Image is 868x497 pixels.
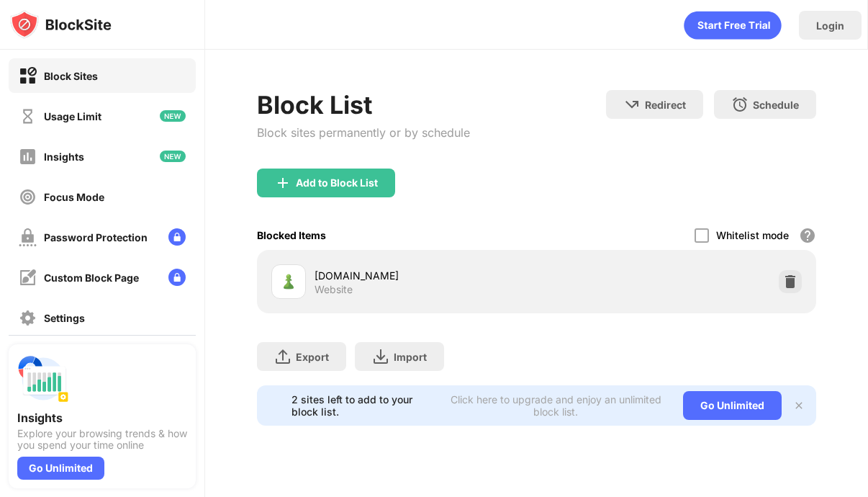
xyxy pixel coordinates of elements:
img: focus-off.svg [19,188,37,206]
div: Focus Mode [44,191,104,203]
img: settings-off.svg [19,309,37,327]
img: push-insights.svg [17,353,69,405]
div: animation [684,11,782,40]
div: Block sites permanently or by schedule [257,125,470,140]
div: Schedule [753,99,799,111]
img: password-protection-off.svg [19,228,37,246]
div: Blocked Items [257,229,326,241]
div: Add to Block List [296,177,378,189]
div: [DOMAIN_NAME] [315,268,536,283]
img: block-on.svg [19,67,37,85]
img: new-icon.svg [160,151,186,162]
div: Settings [44,312,85,324]
div: Import [394,351,427,363]
img: customize-block-page-off.svg [19,269,37,287]
div: Usage Limit [44,110,101,122]
img: new-icon.svg [160,110,186,122]
div: Go Unlimited [17,457,104,480]
img: logo-blocksite.svg [10,10,112,39]
div: Insights [44,151,84,163]
div: Login [816,19,844,32]
div: Export [296,351,329,363]
img: lock-menu.svg [168,228,186,246]
img: lock-menu.svg [168,269,186,286]
div: Insights [17,411,187,425]
img: time-usage-off.svg [19,107,37,125]
div: Custom Block Page [44,272,139,284]
div: Block List [257,90,470,120]
img: insights-off.svg [19,148,37,166]
img: x-button.svg [793,400,805,411]
div: Whitelist mode [716,229,789,241]
div: Click here to upgrade and enjoy an unlimited block list. [446,393,666,418]
div: 2 sites left to add to your block list. [291,393,437,418]
div: Website [315,283,353,296]
div: Redirect [645,99,686,111]
div: Block Sites [44,70,98,82]
div: Go Unlimited [683,391,782,420]
div: Explore your browsing trends & how you spend your time online [17,428,187,451]
div: Password Protection [44,231,148,243]
img: favicons [280,273,297,290]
